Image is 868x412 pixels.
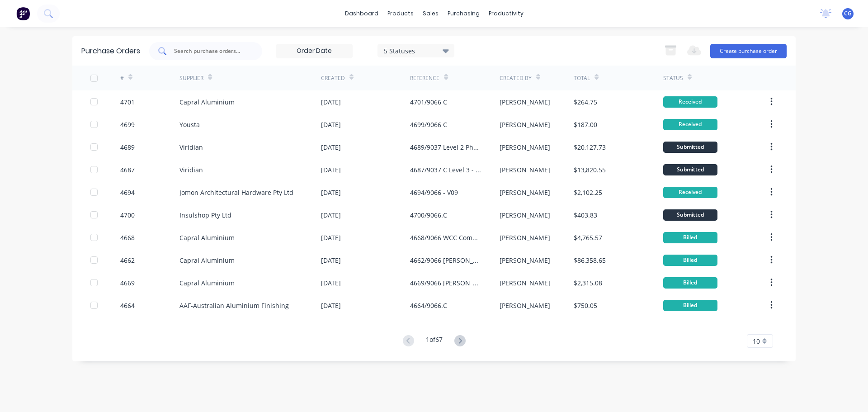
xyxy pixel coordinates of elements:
[500,210,550,220] div: [PERSON_NAME]
[663,187,717,198] div: Received
[179,74,203,82] div: Supplier
[574,142,606,152] div: $20,127.73
[663,164,717,175] div: Submitted
[663,209,717,221] div: Submitted
[179,165,203,175] div: Viridian
[179,233,235,242] div: Capral Aluminium
[321,74,345,82] div: Created
[663,142,717,153] div: Submitted
[500,120,550,129] div: [PERSON_NAME]
[500,278,550,288] div: [PERSON_NAME]
[120,301,135,310] div: 4664
[179,120,200,129] div: Yousta
[574,256,606,265] div: $86,358.65
[574,233,602,242] div: $4,765.57
[574,278,602,288] div: $2,315.08
[500,233,550,242] div: [PERSON_NAME]
[500,256,550,265] div: [PERSON_NAME]
[179,188,293,197] div: Jomon Architectural Hardware Pty Ltd
[120,142,135,152] div: 4689
[120,165,135,175] div: 4687
[410,301,447,310] div: 4664/9066.C
[500,142,550,152] div: [PERSON_NAME]
[710,44,787,58] button: Create purchase order
[574,97,597,107] div: $264.75
[410,233,481,242] div: 4668/9066 WCC Components phase 1
[418,7,443,20] div: sales
[500,188,550,197] div: [PERSON_NAME]
[321,120,341,129] div: [DATE]
[384,46,448,55] div: 5 Statuses
[340,7,383,20] a: dashboard
[500,301,550,310] div: [PERSON_NAME]
[663,119,717,130] div: Received
[426,335,443,348] div: 1 of 67
[179,256,235,265] div: Capral Aluminium
[321,210,341,220] div: [DATE]
[574,165,606,175] div: $13,820.55
[663,277,717,289] div: Billed
[120,256,135,265] div: 4662
[179,278,235,288] div: Capral Aluminium
[321,256,341,265] div: [DATE]
[410,165,481,175] div: 4687/9037 C Level 3 - Phase 1-Rev 1
[179,97,235,107] div: Capral Aluminium
[120,233,135,242] div: 4668
[173,47,248,56] input: Search purchase orders...
[120,120,135,129] div: 4699
[574,301,597,310] div: $750.05
[321,278,341,288] div: [DATE]
[410,74,439,82] div: Reference
[410,210,447,220] div: 4700/9066.C
[321,233,341,242] div: [DATE]
[383,7,418,20] div: products
[16,7,30,20] img: Factory
[120,188,135,197] div: 4694
[120,97,135,107] div: 4701
[120,278,135,288] div: 4669
[321,188,341,197] div: [DATE]
[410,142,481,152] div: 4689/9037 Level 2 Phase 1 Rev 1
[179,142,203,152] div: Viridian
[574,210,597,220] div: $403.83
[179,210,231,220] div: Insulshop Pty Ltd
[663,300,717,311] div: Billed
[321,142,341,152] div: [DATE]
[321,97,341,107] div: [DATE]
[663,232,717,243] div: Billed
[574,120,597,129] div: $187.00
[179,301,289,310] div: AAF-Australian Aluminium Finishing
[120,210,135,220] div: 4700
[410,97,447,107] div: 4701/9066 C
[500,165,550,175] div: [PERSON_NAME]
[443,7,484,20] div: purchasing
[500,97,550,107] div: [PERSON_NAME]
[663,255,717,266] div: Billed
[753,336,760,346] span: 10
[410,120,447,129] div: 4699/9066 C
[81,46,140,57] div: Purchase Orders
[410,188,458,197] div: 4694/9066 - V09
[410,278,481,288] div: 4669/9066 [PERSON_NAME].C
[500,74,532,82] div: Created By
[120,74,124,82] div: #
[321,301,341,310] div: [DATE]
[276,44,352,58] input: Order Date
[321,165,341,175] div: [DATE]
[484,7,528,20] div: productivity
[410,256,481,265] div: 4662/9066 [PERSON_NAME].C
[574,74,590,82] div: Total
[844,9,852,18] span: CG
[574,188,602,197] div: $2,102.25
[663,74,683,82] div: Status
[663,96,717,108] div: Received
